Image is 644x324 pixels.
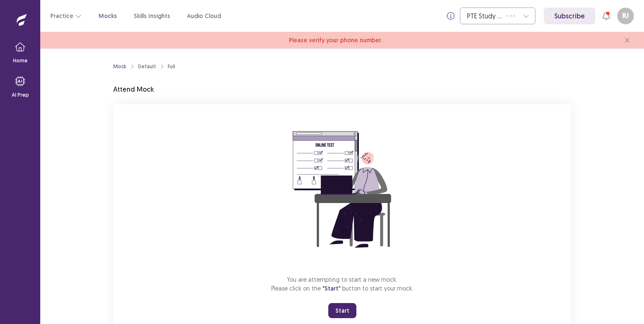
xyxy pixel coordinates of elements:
a: Mocks [99,12,117,21]
button: Start [328,303,356,318]
a: Mock [113,63,126,70]
a: Subscribe [544,8,595,24]
p: Home [13,57,28,64]
div: PTE Study Centre [467,8,502,24]
button: Practice [50,8,82,23]
a: Skills Insights [134,12,170,21]
button: close [621,33,634,47]
div: Full [168,63,175,70]
a: Audio Cloud [187,12,221,21]
p: You are attempting to start a new mock. Please click on the button to start your mock. [271,275,413,293]
button: info [443,8,458,23]
p: AI Prep [12,91,29,99]
nav: breadcrumb [113,63,175,70]
span: Please verify your phone number. [289,36,382,45]
button: RJ [617,8,634,24]
img: attend-mock [267,114,418,265]
span: "Start" [322,285,340,292]
div: Default [138,63,156,70]
p: Attend Mock [113,84,154,94]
